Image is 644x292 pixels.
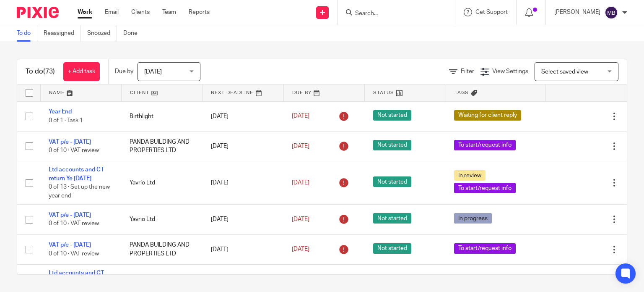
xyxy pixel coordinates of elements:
span: [DATE] [144,69,162,75]
span: To start/request info [454,183,516,193]
span: Waiting for client reply [454,110,521,121]
a: Reassigned [44,25,81,42]
span: 0 of 10 · VAT review [49,147,99,153]
p: [PERSON_NAME] [554,8,600,16]
span: 0 of 10 · VAT review [49,221,99,226]
span: Not started [373,110,411,121]
span: [DATE] [292,180,309,186]
td: Yavrio Ltd [121,161,202,205]
a: VAT p/e - [DATE] [49,139,91,145]
a: Ltd accounts and CT return Y/E - 2024 [49,270,104,284]
a: To do [17,25,37,42]
span: 0 of 10 · VAT review [49,251,99,257]
span: Not started [373,140,411,150]
span: [DATE] [292,216,309,222]
span: Get Support [475,9,508,15]
span: Tags [454,90,469,95]
input: Search [354,10,430,18]
img: svg%3E [605,6,618,19]
span: 0 of 13 · Set up the new year end [49,184,110,199]
td: [DATE] [203,205,283,234]
a: Reports [189,8,210,16]
td: [DATE] [203,161,283,205]
span: Filter [461,68,474,74]
a: Year End [49,109,72,115]
a: Done [123,25,144,42]
td: [DATE] [203,234,283,264]
span: To start/request info [454,140,516,150]
td: PANDA BUILDING AND PROPERTIES LTD [121,131,202,161]
a: Snoozed [87,25,117,42]
a: Clients [131,8,150,16]
a: Email [105,8,119,16]
td: PANDA BUILDING AND PROPERTIES LTD [121,234,202,264]
span: Not started [373,243,411,254]
span: [DATE] [292,113,309,119]
span: Select saved view [541,69,588,75]
p: Due by [115,67,133,76]
span: [DATE] [292,143,309,149]
a: Work [78,8,92,16]
td: Birthlight [121,101,202,131]
span: [DATE] [292,247,309,253]
span: Not started [373,176,411,187]
td: [DATE] [203,101,283,131]
td: [DATE] [203,131,283,161]
span: Not started [373,213,411,224]
h1: To do [26,67,55,76]
span: 0 of 1 · Task 1 [49,118,83,124]
a: Ltd accounts and CT return Ye [DATE] [49,167,104,181]
a: Team [162,8,176,16]
span: To start/request info [454,243,516,254]
a: VAT p/e - [DATE] [49,242,91,248]
td: Yavrio Ltd [121,205,202,234]
span: View Settings [492,68,528,74]
a: VAT p/e - [DATE] [49,212,91,218]
a: + Add task [63,62,100,81]
span: In review [454,170,486,181]
span: (73) [43,68,55,75]
img: Pixie [17,7,59,18]
span: In progress [454,213,492,224]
